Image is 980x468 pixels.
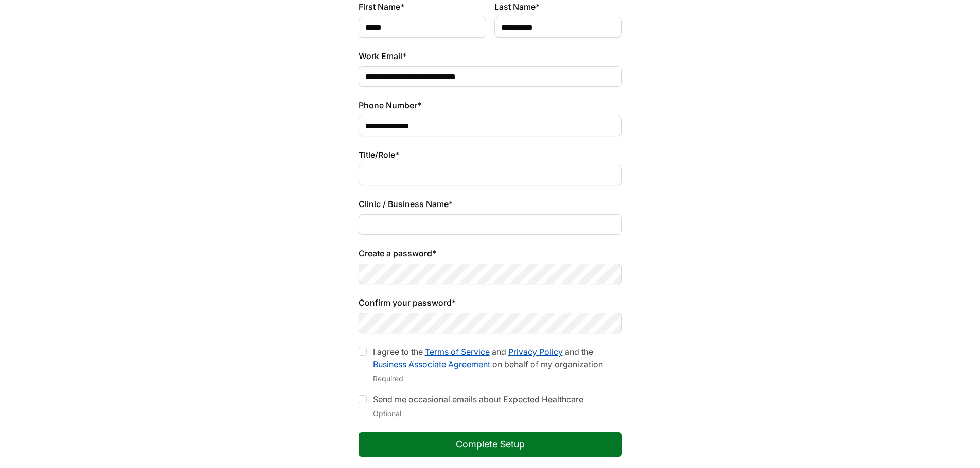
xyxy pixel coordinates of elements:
label: Work Email* [359,50,622,62]
div: Required [373,372,622,385]
a: Terms of Service [425,347,490,357]
label: Send me occasional emails about Expected Healthcare [373,394,583,404]
div: Optional [373,407,583,420]
label: Last Name* [494,1,622,13]
a: Privacy Policy [508,347,563,357]
label: I agree to the and and the on behalf of my organization [373,347,603,369]
label: Title/Role* [359,148,622,161]
label: First Name* [359,1,486,13]
label: Clinic / Business Name* [359,198,622,210]
button: Complete Setup [359,432,622,457]
label: Create a password* [359,247,622,259]
label: Phone Number* [359,99,622,111]
a: Business Associate Agreement [373,359,490,369]
label: Confirm your password* [359,296,622,309]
